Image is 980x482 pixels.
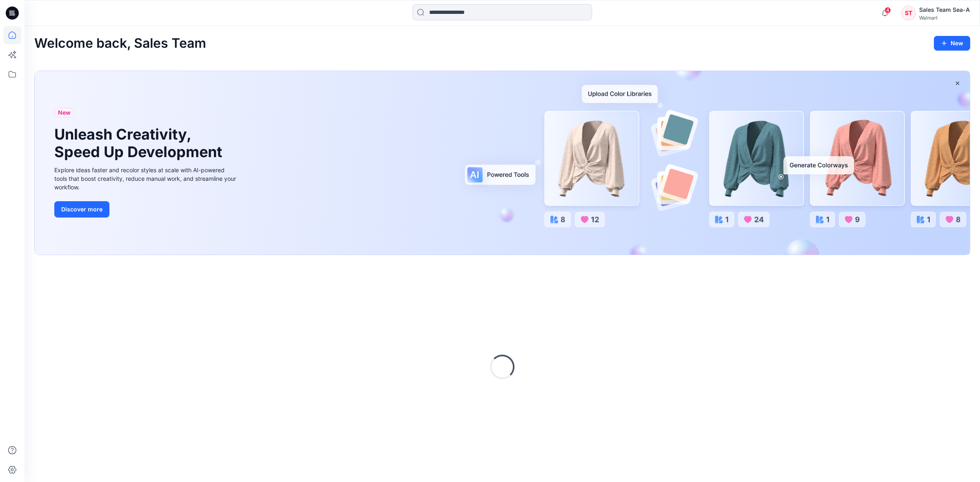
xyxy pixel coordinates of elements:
[884,7,891,13] span: 4
[54,126,226,161] h1: Unleash Creativity, Speed Up Development
[919,5,970,15] div: Sales Team Sea-A
[901,6,916,20] div: ST
[54,201,238,218] a: Discover more
[934,36,970,51] button: New
[34,36,206,51] h2: Welcome back, Sales Team
[919,15,970,21] div: Walmart
[54,166,238,191] div: Explore ideas faster and recolor styles at scale with AI-powered tools that boost creativity, red...
[54,201,109,218] button: Discover more
[58,108,71,118] span: New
